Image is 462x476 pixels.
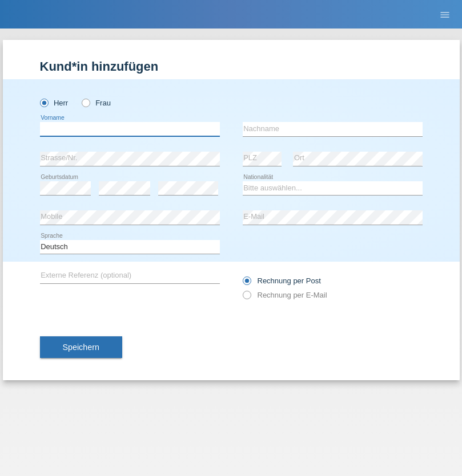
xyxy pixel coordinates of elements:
span: Speichern [63,343,99,352]
button: Speichern [40,336,122,358]
label: Rechnung per Post [243,276,321,285]
a: menu [433,11,456,18]
label: Rechnung per E-Mail [243,291,327,299]
label: Herr [40,99,69,107]
label: Frau [82,99,111,107]
input: Rechnung per E-Mail [243,291,250,305]
input: Frau [82,99,89,106]
input: Herr [40,99,47,106]
i: menu [439,9,451,21]
h1: Kund*in hinzufügen [40,59,423,74]
input: Rechnung per Post [243,276,250,291]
